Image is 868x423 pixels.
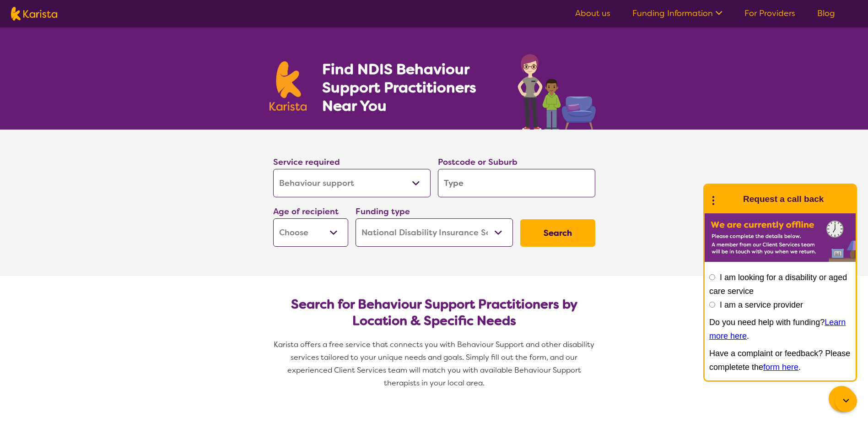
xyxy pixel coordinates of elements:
[705,213,856,262] img: Karista offline chat form to request call back
[743,192,824,206] h1: Request a call back
[709,315,851,343] p: Do you need help with funding? .
[763,363,798,372] a: form here
[817,8,835,19] a: Blog
[709,273,847,296] label: I am looking for a disability or aged care service
[273,206,339,217] label: Age of recipient
[719,190,738,208] img: Karista
[273,157,340,168] label: Service required
[744,8,795,19] a: For Providers
[270,61,307,111] img: Karista logo
[709,347,851,374] p: Have a complaint or feedback? Please completete the .
[575,8,610,19] a: About us
[356,206,410,217] label: Funding type
[280,296,588,329] h2: Search for Behaviour Support Practitioners by Location & Specific Needs
[270,338,599,390] p: Karista offers a free service that connects you with Behaviour Support and other disability servi...
[829,386,854,412] button: Channel Menu
[520,219,595,247] button: Search
[438,169,595,197] input: Type
[720,300,803,309] label: I am a service provider
[322,60,499,115] h1: Find NDIS Behaviour Support Practitioners Near You
[438,157,518,168] label: Postcode or Suburb
[632,8,722,19] a: Funding Information
[11,7,57,21] img: Karista logo
[515,49,599,130] img: behaviour-support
